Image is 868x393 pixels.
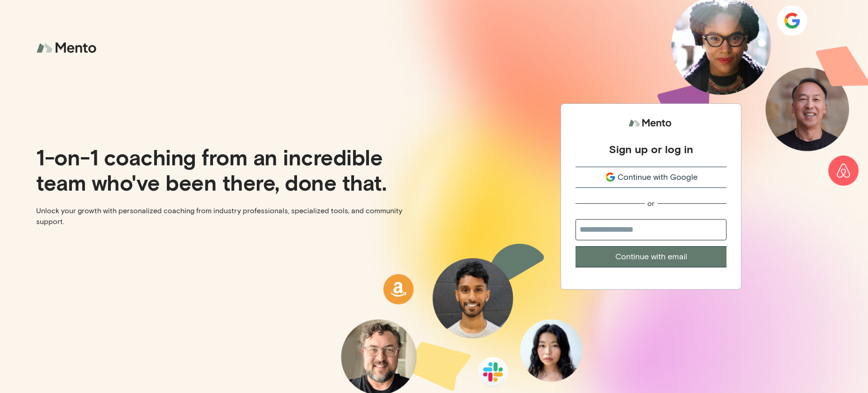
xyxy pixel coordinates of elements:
[576,167,726,188] button: Continue with Google
[36,36,99,60] img: logo
[36,144,427,195] p: 1-on-1 coaching from an incredible team who've been there, done that.
[618,171,698,183] span: Continue with Google
[36,206,427,227] p: Unlock your growth with personalized coaching from industry professionals, specialized tools, and...
[576,246,726,267] button: Continue with email
[609,142,693,156] div: Sign up or log in
[647,199,655,208] div: or
[628,115,674,131] img: logo.svg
